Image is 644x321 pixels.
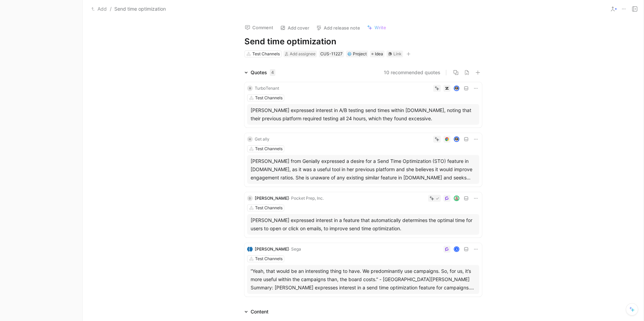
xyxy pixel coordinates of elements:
div: Test Channels [252,51,280,57]
div: Test Channels [255,95,283,101]
div: Project [347,51,367,57]
div: Get ally [255,136,269,143]
button: Add cover [277,23,312,33]
div: Quotes [251,68,275,77]
img: avatar [455,196,459,201]
div: D [247,196,253,201]
div: Quotes4 [242,68,278,77]
span: Write [375,24,386,31]
span: / [110,5,112,13]
div: H [247,136,253,142]
div: Test Channels [255,145,283,152]
button: Add release note [313,23,363,33]
span: Idea [375,51,383,57]
div: CUS-11227 [320,51,343,57]
h1: Send time optimization [244,36,482,47]
span: · Sega [289,246,301,252]
div: R [247,86,253,91]
div: TurboTenant [255,85,279,92]
button: Add [90,5,108,13]
span: Add assignee [290,51,315,56]
div: Test Channels [255,204,283,211]
span: Send time optimization [114,5,166,13]
div: 💠Project [346,51,368,57]
div: [PERSON_NAME] from Genially expressed a desire for a Send Time Optimization (STO) feature in [DOM... [251,157,476,182]
div: S [455,247,459,252]
span: [PERSON_NAME] [255,246,289,252]
div: Content [242,308,271,316]
button: Comment [242,23,276,32]
img: avatar [455,86,459,91]
div: [PERSON_NAME] expressed interest in a feature that automatically determines the optimal time for ... [251,216,476,233]
span: · Pocket Prep, Inc. [289,196,324,201]
img: logo [247,246,253,252]
div: Content [251,308,268,316]
span: [PERSON_NAME] [255,196,289,201]
div: Link [393,51,402,57]
div: [PERSON_NAME] expressed interest in A/B testing send times within [DOMAIN_NAME], noting that thei... [251,106,476,123]
img: avatar [455,137,459,142]
button: 10 recommended quotes [384,68,440,77]
div: Test Channels [255,255,283,262]
button: Write [364,23,389,32]
div: 4 [270,69,275,76]
div: Idea [370,51,384,57]
img: 💠 [347,52,352,56]
div: “Yeah, that would be an interesting thing to have. We predominantly use campaigns. So, for us, it... [251,267,476,292]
